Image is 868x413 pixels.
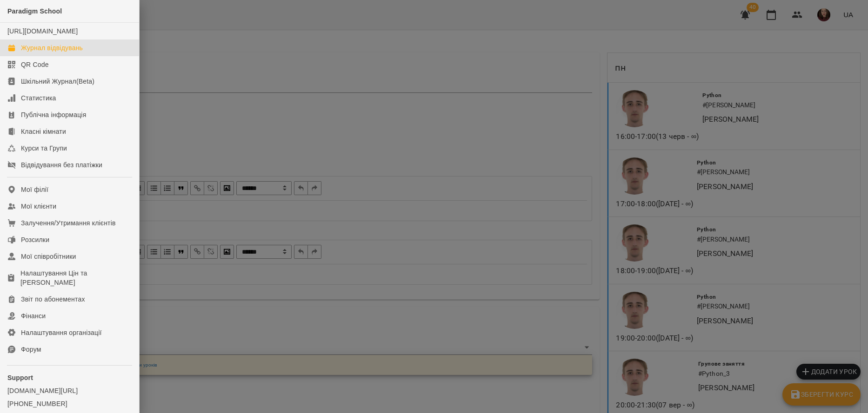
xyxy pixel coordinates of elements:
[21,43,83,52] div: Журнал відвідувань
[21,93,56,103] div: Статистика
[21,110,86,119] div: Публічна інформація
[7,386,132,395] a: [DOMAIN_NAME][URL]
[21,144,67,153] div: Курси та Групи
[21,252,76,261] div: Мої співробітники
[7,7,62,15] span: Paradigm School
[21,311,46,321] div: Фінанси
[21,345,41,354] div: Форум
[21,295,85,304] div: Звіт по абонементах
[21,202,56,211] div: Мої клієнти
[21,235,49,244] div: Розсилки
[7,373,132,382] p: Support
[21,160,102,170] div: Відвідування без платіжки
[7,399,132,408] a: [PHONE_NUMBER]
[21,127,66,136] div: Класні кімнати
[21,218,116,228] div: Залучення/Утримання клієнтів
[21,60,49,69] div: QR Code
[21,328,102,337] div: Налаштування організації
[20,269,132,287] div: Налаштування Цін та [PERSON_NAME]
[21,77,94,86] div: Шкільний Журнал(Beta)
[7,27,78,35] a: [URL][DOMAIN_NAME]
[21,185,48,194] div: Мої філії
